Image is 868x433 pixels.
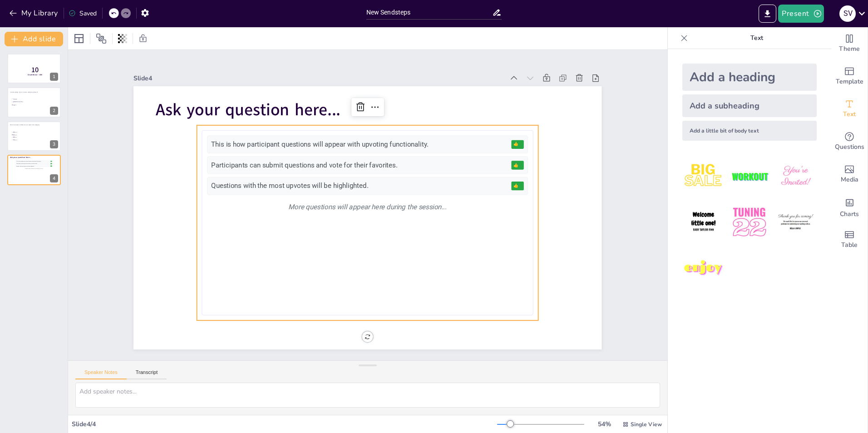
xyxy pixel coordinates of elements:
[691,27,822,49] p: Text
[212,140,508,149] div: This is how participant questions will appear with upvoting functionality.
[831,60,868,93] div: Add ready made slides
[10,156,31,159] span: Ask your question here...
[156,98,340,121] span: Ask your question here...
[835,142,864,152] span: Questions
[519,162,522,168] span: 3
[72,420,497,428] div: Slide 4 / 4
[7,54,61,84] div: 10Countdown - title1
[212,160,508,170] div: Participants can submit questions and vote for their favorites.
[682,201,725,243] img: 4.jpeg
[831,125,868,158] div: Get real-time input from your audience
[50,73,58,81] div: 1
[778,5,824,23] button: Present
[16,161,50,162] div: This is how participant questions will appear with upvoting functionality.
[50,107,58,115] div: 2
[728,201,770,243] img: 5.jpeg
[5,32,63,46] button: Add slide
[831,223,868,256] div: Add a table
[512,182,524,190] button: 👍8
[7,155,61,185] div: Ask your question here...This is how participant questions will appear with upvoting functionalit...
[831,158,868,191] div: Add images, graphics, shapes or video
[50,174,58,182] div: 4
[13,98,38,99] span: Helmond
[843,109,856,119] span: Text
[840,209,859,219] span: Charts
[682,64,817,91] div: Add a heading
[519,182,522,189] span: 8
[13,137,38,138] span: 688 jaar
[839,5,856,22] div: S V
[13,104,38,105] span: Veghel
[682,247,725,290] img: 7.jpeg
[13,132,38,133] span: 528 jaar
[366,6,493,19] input: Insert title
[831,27,868,60] div: Change the overall theme
[16,163,50,164] div: Participants can submit questions and vote for their favorites.
[31,65,39,75] span: 10
[682,121,817,141] div: Add a little bit of body text
[841,175,858,185] span: Media
[72,31,86,46] div: Layout
[774,201,817,243] img: 6.jpeg
[69,9,97,18] div: Saved
[7,87,61,117] div: In welke plaats zijn de meeste collega’s geboren?Helmond[GEOGRAPHIC_DATA]Veghel2
[16,167,53,169] div: More questions will appear here during the session...
[593,420,615,428] div: 54 %
[10,91,38,93] span: In welke plaats zijn de meeste collega’s geboren?
[13,139,38,141] span: 752 jaar
[13,134,38,135] span: 624 jaar
[50,140,58,148] div: 3
[7,6,62,20] button: My Library
[682,155,725,197] img: 1.jpeg
[841,240,858,250] span: Table
[75,369,127,379] button: Speaker Notes
[212,181,508,191] div: Questions with the most upvotes will be highlighted.
[10,124,39,126] span: Wat is de totale leeftijd van ons team? (16 collega’s)
[133,74,503,83] div: Slide 4
[96,33,107,44] span: Position
[512,140,524,148] button: 👍5
[682,94,817,117] div: Add a subheading
[631,421,662,428] span: Single View
[774,155,817,197] img: 3.jpeg
[16,166,50,167] div: Questions with the most upvotes will be highlighted.
[831,191,868,223] div: Add charts and graphs
[207,198,528,216] div: More questions will appear here during the session...
[836,77,863,87] span: Template
[127,369,167,379] button: Transcript
[28,74,43,76] span: Countdown - title
[519,141,522,148] span: 5
[13,101,38,103] span: [GEOGRAPHIC_DATA]
[839,5,856,23] button: S V
[839,44,860,54] span: Theme
[759,5,776,23] button: Export to PowerPoint
[831,93,868,125] div: Add text boxes
[7,121,61,151] div: Wat is de totale leeftijd van ons team? (16 collega’s)528 jaar624 jaar688 jaar752 jaar3
[512,161,524,169] button: 👍3
[728,155,770,197] img: 2.jpeg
